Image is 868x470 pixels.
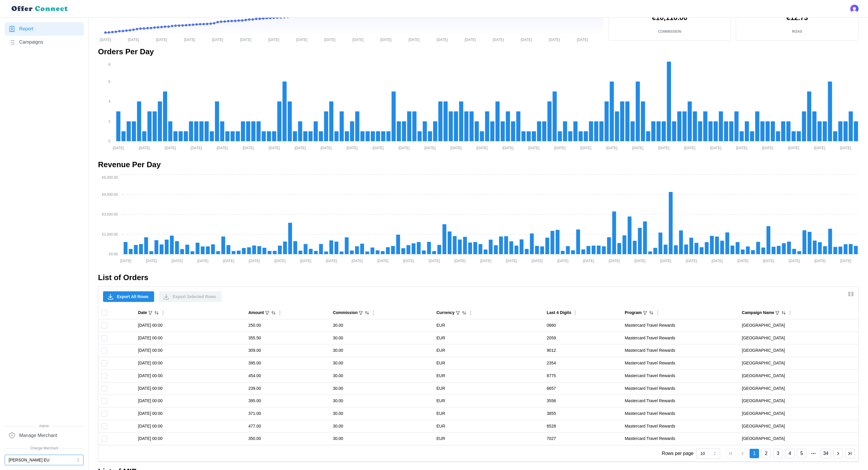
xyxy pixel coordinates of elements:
td: [DATE] 00:00 [135,369,246,382]
tspan: [DATE] [352,259,363,263]
td: Mastercard Travel Rewards [622,357,739,370]
tspan: [DATE] [634,259,646,263]
tspan: [DATE] [710,146,721,150]
tspan: [DATE] [736,146,747,150]
tspan: [DATE] [580,146,591,150]
tspan: [DATE] [437,37,448,42]
td: 3855 [544,407,622,420]
tspan: [DATE] [737,259,748,263]
td: [GEOGRAPHIC_DATA] [739,319,858,332]
input: Toggle select row [101,360,107,366]
tspan: 6 [108,80,110,84]
tspan: [DATE] [120,259,131,263]
tspan: [DATE] [184,37,195,42]
td: EUR [433,420,544,433]
td: 9012 [544,344,622,357]
td: [DATE] 00:00 [135,382,246,395]
td: 2059 [544,332,622,344]
a: Campaigns [5,36,84,49]
tspan: [DATE] [840,146,851,150]
tspan: [DATE] [465,37,476,42]
button: Column Actions [370,310,377,316]
td: 30.00 [330,382,433,395]
td: [DATE] 00:00 [135,433,246,445]
td: [DATE] 00:00 [135,319,246,332]
td: [GEOGRAPHIC_DATA] [739,357,858,370]
td: 477.00 [245,420,330,433]
tspan: [DATE] [172,259,183,263]
tspan: [DATE] [528,146,539,150]
td: EUR [433,369,544,382]
td: [DATE] 00:00 [135,395,246,407]
tspan: [DATE] [477,146,488,150]
input: Toggle select row [101,335,107,341]
td: Mastercard Travel Rewards [622,332,739,344]
tspan: [DATE] [425,146,436,150]
p: €10,110.00 [652,14,687,21]
td: Mastercard Travel Rewards [622,420,739,433]
td: 30.00 [330,344,433,357]
tspan: [DATE] [156,37,167,42]
p: ROAS [792,29,802,34]
p: Rows per page [662,450,694,457]
input: Toggle select all [101,310,107,316]
tspan: [DATE] [274,259,285,263]
td: [GEOGRAPHIC_DATA] [739,420,858,433]
td: Mastercard Travel Rewards [622,319,739,332]
button: Export Selected Rows [159,291,222,302]
button: 1 [750,449,759,458]
tspan: [DATE] [814,259,825,263]
tspan: [DATE] [409,37,420,42]
tspan: [DATE] [632,146,643,150]
td: 355.50 [245,332,330,344]
tspan: [DATE] [762,146,773,150]
button: Sort by Program ascending [649,310,654,315]
td: 30.00 [330,395,433,407]
tspan: [DATE] [684,146,695,150]
td: [DATE] 00:00 [135,332,246,344]
td: 30.00 [330,407,433,420]
tspan: [DATE] [403,259,414,263]
tspan: [DATE] [506,259,517,263]
td: 6528 [544,420,622,433]
tspan: [DATE] [658,146,669,150]
td: 8775 [544,369,622,382]
tspan: [DATE] [212,37,223,42]
span: Export All Rows [117,292,149,302]
input: Toggle select row [101,373,107,379]
div: Campaign Name [742,310,774,316]
tspan: [DATE] [300,259,311,263]
span: Manage Merchant [19,432,57,439]
button: Column Actions [572,310,578,316]
tspan: [DATE] [295,146,306,150]
tspan: [DATE] [493,37,504,42]
span: Admin [5,423,84,429]
tspan: [DATE] [549,37,560,42]
img: loyalBe Logo [9,4,71,14]
input: Toggle select row [101,411,107,417]
td: 454.00 [245,369,330,382]
td: [GEOGRAPHIC_DATA] [739,332,858,344]
td: 250.00 [245,319,330,332]
div: Commission [333,310,358,316]
td: 395.00 [245,357,330,370]
tspan: [DATE] [763,259,774,263]
tspan: [DATE] [268,37,279,42]
button: 4 [785,449,794,458]
input: Toggle select row [101,323,107,328]
button: 5 [797,449,806,458]
div: Last 4 Digits [547,310,571,316]
a: Report [5,22,84,36]
tspan: [DATE] [583,259,594,263]
tspan: 2 [108,119,110,124]
tspan: [DATE] [480,259,491,263]
div: Currency [436,310,454,316]
button: Open user button [850,5,859,13]
tspan: [DATE] [249,259,260,263]
tspan: [DATE] [373,146,384,150]
tspan: [DATE] [113,146,124,150]
tspan: [DATE] [609,259,620,263]
tspan: [DATE] [352,37,363,42]
td: Mastercard Travel Rewards [622,344,739,357]
button: [PERSON_NAME] EU [5,455,84,465]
